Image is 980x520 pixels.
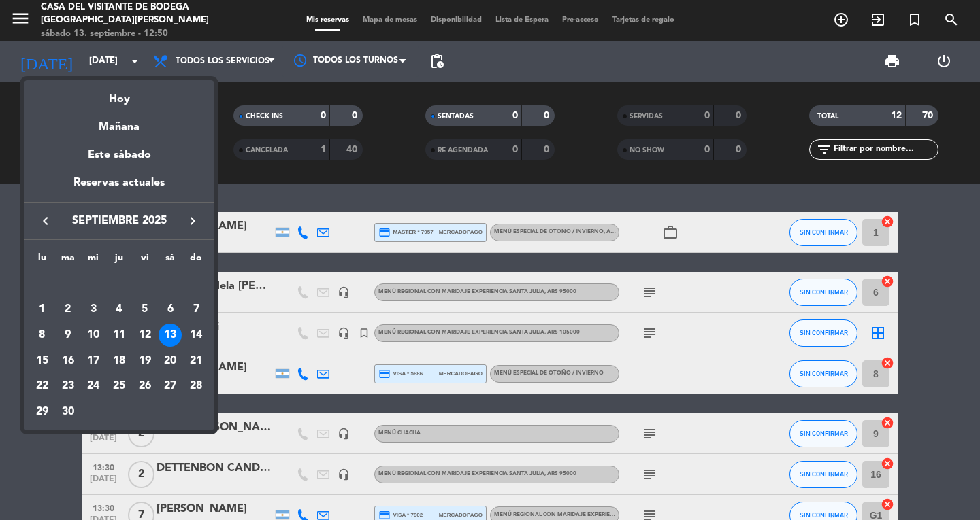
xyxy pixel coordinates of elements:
[158,348,184,374] td: 20 de septiembre de 2025
[82,298,105,321] div: 3
[80,374,106,400] td: 24 de septiembre de 2025
[108,375,131,398] div: 25
[133,349,157,372] div: 19
[29,250,55,271] th: lunes
[82,324,105,347] div: 10
[106,297,132,323] td: 4 de septiembre de 2025
[132,250,158,271] th: viernes
[55,322,81,348] td: 9 de septiembre de 2025
[33,212,58,230] button: keyboard_arrow_left
[158,374,184,400] td: 27 de septiembre de 2025
[108,324,131,347] div: 11
[106,348,132,374] td: 18 de septiembre de 2025
[31,349,54,372] div: 15
[55,297,81,323] td: 2 de septiembre de 2025
[29,322,55,348] td: 8 de septiembre de 2025
[24,80,214,108] div: Hoy
[80,348,106,374] td: 17 de septiembre de 2025
[183,250,209,271] th: domingo
[24,108,214,136] div: Mañana
[55,348,81,374] td: 16 de septiembre de 2025
[158,250,184,271] th: sábado
[56,349,80,372] div: 16
[29,348,55,374] td: 15 de septiembre de 2025
[184,298,208,321] div: 7
[159,375,182,398] div: 27
[132,322,158,348] td: 12 de septiembre de 2025
[184,375,208,398] div: 28
[106,322,132,348] td: 11 de septiembre de 2025
[108,349,131,372] div: 18
[31,400,54,423] div: 29
[184,324,208,347] div: 14
[31,324,54,347] div: 8
[31,298,54,321] div: 1
[132,297,158,323] td: 5 de septiembre de 2025
[183,297,209,323] td: 7 de septiembre de 2025
[29,399,55,425] td: 29 de septiembre de 2025
[55,374,81,400] td: 23 de septiembre de 2025
[106,250,132,271] th: jueves
[82,375,105,398] div: 24
[56,298,80,321] div: 2
[55,250,81,271] th: martes
[24,136,214,174] div: Este sábado
[158,297,184,323] td: 6 de septiembre de 2025
[159,324,182,347] div: 13
[158,322,184,348] td: 13 de septiembre de 2025
[184,213,201,229] i: keyboard_arrow_right
[29,297,55,323] td: 1 de septiembre de 2025
[55,399,81,425] td: 30 de septiembre de 2025
[183,374,209,400] td: 28 de septiembre de 2025
[80,297,106,323] td: 3 de septiembre de 2025
[133,298,157,321] div: 5
[24,174,214,202] div: Reservas actuales
[56,375,80,398] div: 23
[132,348,158,374] td: 19 de septiembre de 2025
[31,375,54,398] div: 22
[106,374,132,400] td: 25 de septiembre de 2025
[132,374,158,400] td: 26 de septiembre de 2025
[180,212,205,230] button: keyboard_arrow_right
[37,213,54,229] i: keyboard_arrow_left
[56,400,80,423] div: 30
[159,298,182,321] div: 6
[80,250,106,271] th: miércoles
[29,271,209,297] td: SEP.
[133,324,157,347] div: 12
[29,374,55,400] td: 22 de septiembre de 2025
[184,349,208,372] div: 21
[159,349,182,372] div: 20
[80,322,106,348] td: 10 de septiembre de 2025
[82,349,105,372] div: 17
[183,348,209,374] td: 21 de septiembre de 2025
[58,212,180,230] span: septiembre 2025
[108,298,131,321] div: 4
[133,375,157,398] div: 26
[56,324,80,347] div: 9
[183,322,209,348] td: 14 de septiembre de 2025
